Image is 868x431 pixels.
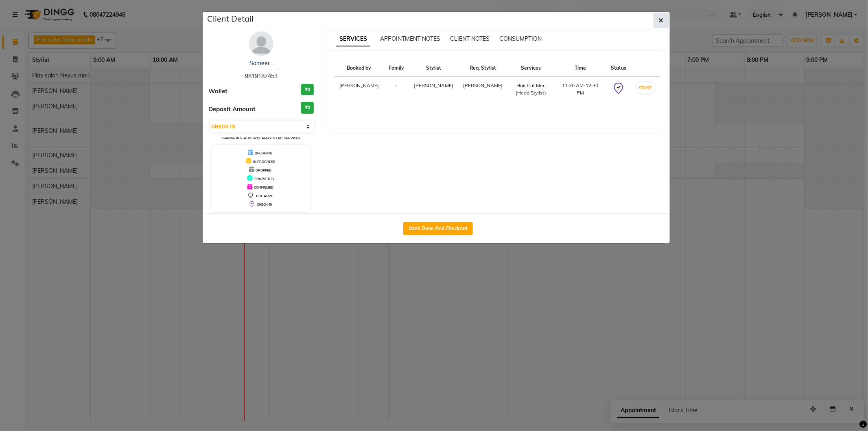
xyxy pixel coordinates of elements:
[221,136,301,140] small: Change in status will apply to all services.
[245,73,278,80] span: 9819187453
[208,13,254,25] h5: Client Detail
[384,77,409,102] td: -
[507,59,555,77] th: Services
[301,84,314,96] h3: ₹0
[409,59,458,77] th: Stylist
[249,31,273,56] img: avatar
[254,177,274,181] span: COMPLETED
[255,151,272,155] span: UPCOMING
[463,82,503,88] span: [PERSON_NAME]
[336,32,370,46] span: SERVICES
[512,82,550,97] div: Hair Cut Men (Head Stylist)
[256,168,271,172] span: DROPPED
[606,59,631,77] th: Status
[403,222,473,235] button: Mark Done And Checkout
[257,202,272,207] span: CHECK-IN
[555,77,606,102] td: 11:30 AM-12:30 PM
[414,82,453,88] span: [PERSON_NAME]
[450,35,490,42] span: CLIENT NOTES
[301,102,314,114] h3: ₹0
[384,59,409,77] th: Family
[555,59,606,77] th: Time
[335,59,384,77] th: Booked by
[458,59,507,77] th: Req. Stylist
[499,35,542,42] span: CONSUMPTION
[637,83,654,93] button: START
[256,194,273,198] span: TENTATIVE
[380,35,440,42] span: APPOINTMENT NOTES
[335,77,384,102] td: [PERSON_NAME]
[249,59,273,67] a: Sameer .
[253,160,275,164] span: IN PROGRESS
[209,87,228,96] span: Wallet
[254,185,273,189] span: CONFIRMED
[209,105,256,114] span: Deposit Amount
